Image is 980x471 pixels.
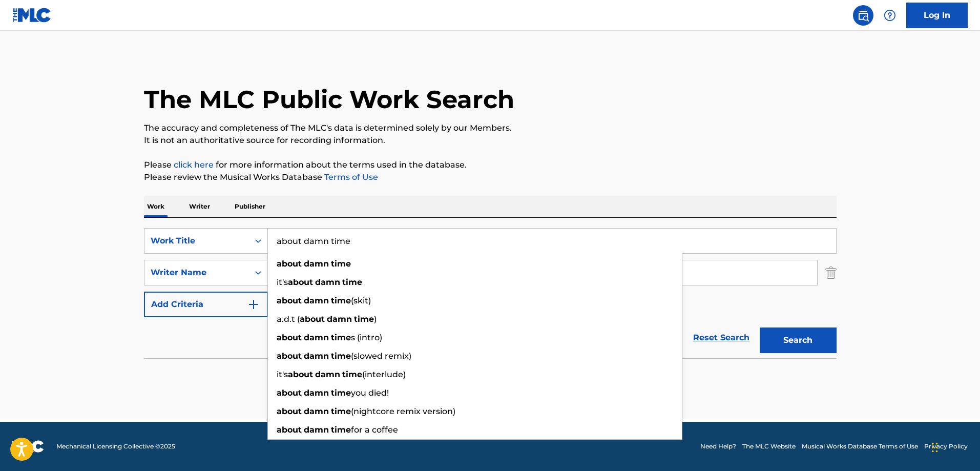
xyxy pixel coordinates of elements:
[351,351,411,361] span: (slowed remix)
[331,351,351,361] strong: time
[232,196,268,217] p: Publisher
[315,277,340,287] strong: damn
[300,314,325,324] strong: about
[151,235,243,247] div: Work Title
[351,388,389,398] span: you died!
[304,333,329,342] strong: damn
[304,351,329,361] strong: damn
[853,5,873,26] a: Public Search
[802,442,918,451] a: Musical Works Database Terms of Use
[331,406,351,416] strong: time
[144,292,268,317] button: Add Criteria
[174,160,214,170] a: click here
[929,422,980,471] iframe: Chat Widget
[288,370,313,379] strong: about
[760,327,837,353] button: Search
[857,9,869,22] img: search
[884,9,896,22] img: help
[327,314,352,324] strong: damn
[304,388,329,398] strong: damn
[144,134,837,147] p: It is not an authoritative source for recording information.
[351,296,371,305] span: (skit)
[277,351,302,361] strong: about
[144,159,837,171] p: Please for more information about the terms used in the database.
[277,370,288,379] span: it's
[351,425,398,435] span: for a coffee
[277,277,288,287] span: it's
[331,388,351,398] strong: time
[315,370,340,379] strong: damn
[906,3,968,28] a: Log In
[374,314,377,324] span: )
[144,84,514,115] h1: The MLC Public Work Search
[151,267,243,279] div: Writer Name
[247,298,260,311] img: 9d2ae6d4665cec9f34b9.svg
[277,333,302,342] strong: about
[277,296,302,305] strong: about
[331,259,351,269] strong: time
[351,333,382,342] span: s (intro)
[144,196,168,217] p: Work
[277,425,302,435] strong: about
[144,171,837,183] p: Please review the Musical Works Database
[322,172,378,182] a: Terms of Use
[12,8,52,23] img: MLC Logo
[362,370,406,379] span: (interlude)
[742,442,796,451] a: The MLC Website
[331,333,351,342] strong: time
[304,259,329,269] strong: damn
[144,228,837,358] form: Search Form
[331,296,351,305] strong: time
[880,5,900,26] div: Help
[277,406,302,416] strong: about
[688,326,755,349] a: Reset Search
[700,442,736,451] a: Need Help?
[342,277,362,287] strong: time
[12,440,44,453] img: logo
[288,277,313,287] strong: about
[304,425,329,435] strong: damn
[354,314,374,324] strong: time
[56,442,175,451] span: Mechanical Licensing Collective © 2025
[304,406,329,416] strong: damn
[277,388,302,398] strong: about
[186,196,213,217] p: Writer
[351,406,455,416] span: (nightcore remix version)
[932,432,938,463] div: Drag
[277,259,302,269] strong: about
[144,122,837,134] p: The accuracy and completeness of The MLC's data is determined solely by our Members.
[825,260,837,285] img: Delete Criterion
[342,370,362,379] strong: time
[304,296,329,305] strong: damn
[331,425,351,435] strong: time
[277,314,300,324] span: a.d.t (
[924,442,968,451] a: Privacy Policy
